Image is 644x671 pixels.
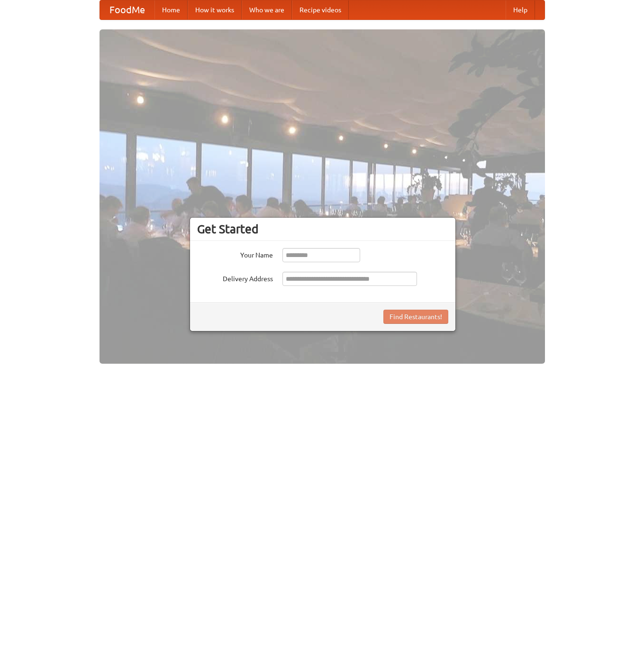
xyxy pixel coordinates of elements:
[197,248,273,260] label: Your Name
[197,222,448,236] h3: Get Started
[242,0,292,19] a: Who we are
[292,0,349,19] a: Recipe videos
[100,0,154,19] a: FoodMe
[197,272,273,284] label: Delivery Address
[188,0,242,19] a: How it works
[383,310,448,324] button: Find Restaurants!
[154,0,188,19] a: Home
[506,0,535,19] a: Help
